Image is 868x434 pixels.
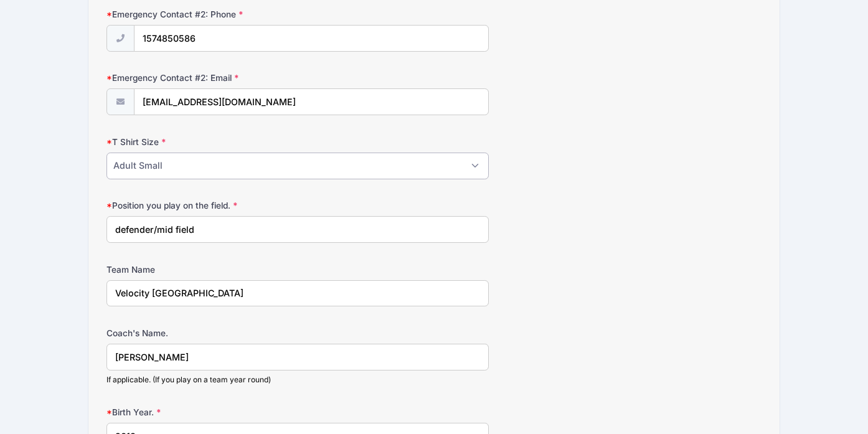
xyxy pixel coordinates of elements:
[134,25,489,52] input: (xxx) xxx-xxxx
[106,406,324,418] label: Birth Year.
[106,8,324,21] label: Emergency Contact #2: Phone
[106,199,324,212] label: Position you play on the field.
[134,88,489,115] input: email@email.com
[106,72,324,84] label: Emergency Contact #2: Email
[106,327,324,339] label: Coach's Name.
[106,136,324,148] label: T Shirt Size
[106,374,488,385] div: If applicable. (If you play on a team year round)
[106,263,324,276] label: Team Name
